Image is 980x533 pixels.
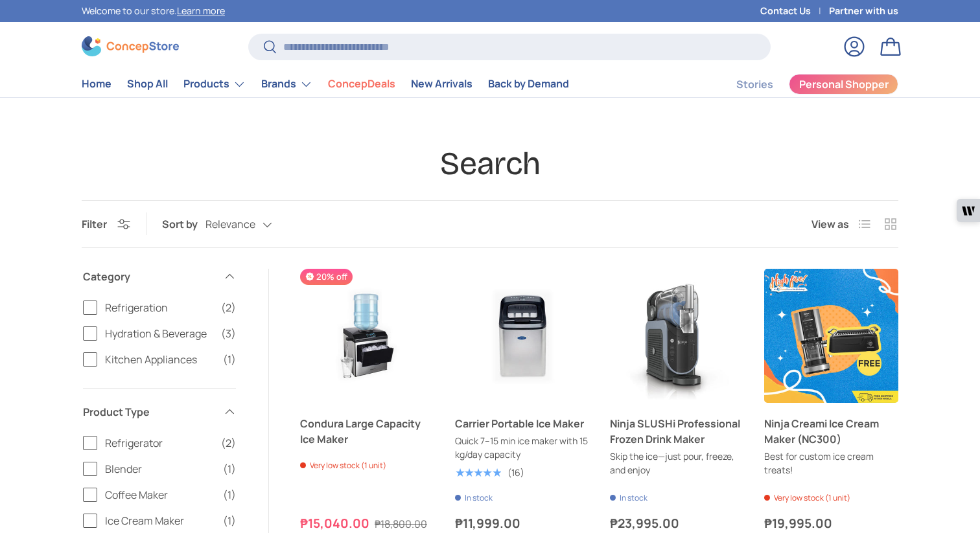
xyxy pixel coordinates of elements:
a: Ninja SLUSHi Professional Frozen Drink Maker [610,269,744,403]
nav: Secondary [705,71,898,97]
a: New Arrivals [411,71,472,96]
img: ConcepStore [82,36,179,56]
a: ConcepDeals [328,71,395,96]
a: Personal Shopper [789,74,898,95]
span: Relevance [205,218,255,231]
a: Carrier Portable Ice Maker [455,416,589,431]
span: (1) [223,487,236,503]
span: (2) [221,435,236,451]
button: Filter [82,217,130,231]
span: Coffee Maker [105,487,215,503]
span: Refrigeration [105,300,213,315]
span: (1) [223,461,236,477]
h1: Search [82,144,898,184]
span: (2) [221,300,236,315]
a: Back by Demand [488,71,569,96]
summary: Category [83,253,236,300]
summary: Brands [253,71,320,97]
span: Ice Cream Maker [105,513,215,528]
a: Learn more [177,5,225,17]
a: Brands [261,71,312,97]
span: Filter [82,217,107,231]
span: (3) [221,326,236,341]
span: 20% off [300,269,353,285]
summary: Products [176,71,253,97]
span: Blender [105,461,215,477]
a: Carrier Portable Ice Maker [455,269,589,403]
a: Home [82,71,111,96]
label: Sort by [162,216,205,232]
nav: Primary [82,71,569,97]
a: Products [183,71,246,97]
a: Ninja SLUSHi Professional Frozen Drink Maker [610,416,744,447]
span: Hydration & Beverage [105,326,213,341]
summary: Product Type [83,389,236,435]
button: Relevance [205,213,298,236]
span: Refrigerator [105,435,213,451]
p: Welcome to our store. [82,4,225,18]
span: Category [83,269,215,284]
span: Kitchen Appliances [105,352,215,367]
a: Stories [736,72,773,97]
a: Ninja Creami Ice Cream Maker (NC300) [764,416,898,447]
a: Contact Us [760,4,829,18]
a: Shop All [127,71,168,96]
span: (1) [223,352,236,367]
a: Partner with us [829,4,898,18]
span: Personal Shopper [799,79,889,89]
a: Condura Large Capacity Ice Maker [300,269,434,403]
a: Ninja Creami Ice Cream Maker (NC300) [764,269,898,403]
span: (1) [223,513,236,528]
span: View as [811,216,849,232]
span: Product Type [83,404,215,420]
a: Condura Large Capacity Ice Maker [300,416,434,447]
